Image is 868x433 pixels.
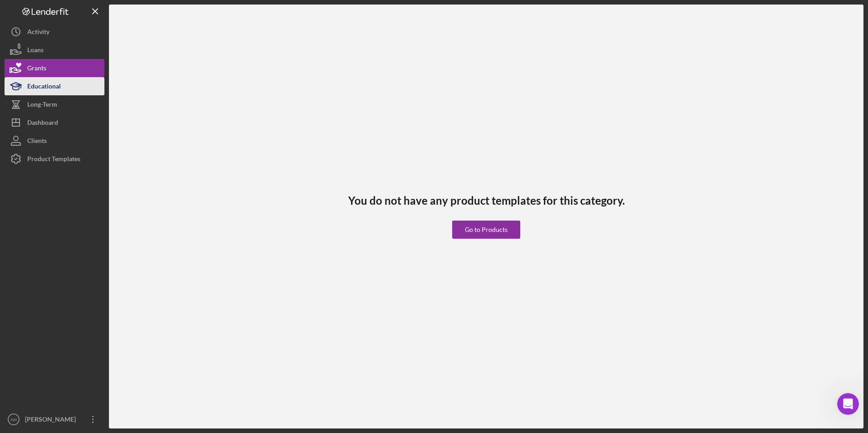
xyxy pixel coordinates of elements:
button: Loans [5,41,104,59]
button: Activity [5,23,104,41]
button: Educational [5,77,104,95]
text: AH [10,417,16,422]
button: Product Templates [5,150,104,168]
button: Dashboard [5,113,104,132]
h3: You do not have any product templates for this category. [348,194,625,207]
div: Long-Term [27,95,57,116]
div: Go to Products [465,221,508,239]
button: Long-Term [5,95,104,113]
div: Loans [27,41,44,61]
div: Educational [27,77,61,98]
button: Grants [5,59,104,77]
div: Activity [27,23,49,43]
button: Clients [5,132,104,150]
div: Product Templates [27,150,80,170]
iframe: Intercom live chat [837,393,859,415]
div: Grants [27,59,46,79]
div: Dashboard [27,113,58,134]
div: Clients [27,132,47,152]
div: [PERSON_NAME] [23,410,82,431]
a: Go to Products [452,207,520,239]
button: Go to Products [452,221,520,239]
button: AH[PERSON_NAME] [5,410,104,428]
